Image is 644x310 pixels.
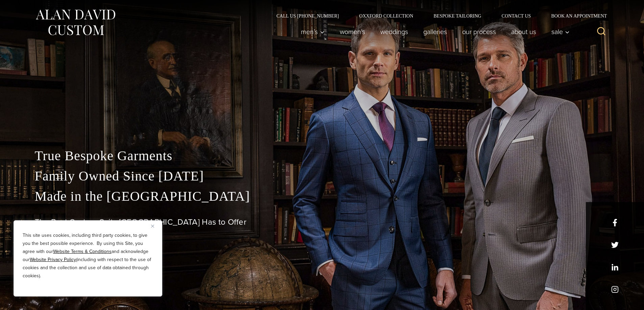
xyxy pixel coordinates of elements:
img: Alan David Custom [35,7,116,37]
a: Contact Us [492,13,541,18]
p: This site uses cookies, including third party cookies, to give you the best possible experience. ... [23,231,153,280]
a: Oxxford Collection [349,13,423,18]
a: weddings [373,25,415,38]
button: Close [151,222,159,230]
a: Book an Appointment [541,13,609,18]
a: Our Process [454,25,503,38]
a: Website Privacy Policy [30,256,76,263]
img: Close [151,225,154,228]
a: Website Terms & Conditions [53,248,112,255]
span: Sale [551,28,570,35]
a: Call Us [PHONE_NUMBER] [266,13,349,18]
p: True Bespoke Garments Family Owned Since [DATE] Made in the [GEOGRAPHIC_DATA] [35,146,610,206]
nav: Secondary Navigation [266,13,610,18]
a: About Us [503,25,544,38]
a: Women’s [332,25,373,38]
span: Men’s [301,28,325,35]
h1: The Best Custom Suits [GEOGRAPHIC_DATA] Has to Offer [35,217,610,227]
a: Bespoke Tailoring [423,13,491,18]
nav: Primary Navigation [293,25,573,38]
a: Galleries [415,25,454,38]
button: View Search Form [593,24,610,40]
